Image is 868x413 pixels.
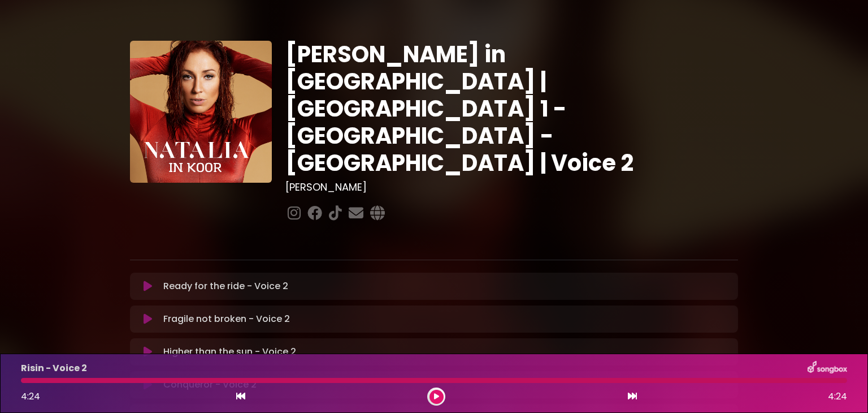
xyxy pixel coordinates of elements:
[163,279,288,293] p: Ready for the ride - Voice 2
[285,41,738,177] h1: [PERSON_NAME] in [GEOGRAPHIC_DATA] | [GEOGRAPHIC_DATA] 1 - [GEOGRAPHIC_DATA] - [GEOGRAPHIC_DATA] ...
[21,390,40,403] span: 4:24
[808,361,847,376] img: songbox-logo-white.png
[285,181,738,193] h3: [PERSON_NAME]
[21,362,87,375] p: Risin - Voice 2
[130,41,272,183] img: YTVS25JmS9CLUqXqkEhs
[163,345,296,359] p: Higher than the sun - Voice 2
[828,390,847,403] span: 4:24
[163,312,290,326] p: Fragile not broken - Voice 2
